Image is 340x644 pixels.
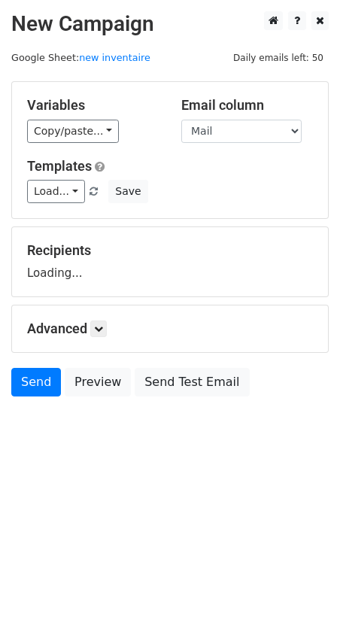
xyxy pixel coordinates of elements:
[27,242,313,259] h5: Recipients
[27,120,119,143] a: Copy/paste...
[27,180,85,203] a: Load...
[27,158,92,174] a: Templates
[27,242,313,281] div: Loading...
[228,50,329,66] span: Daily emails left: 50
[108,180,147,203] button: Save
[79,52,150,63] a: new inventaire
[65,368,131,396] a: Preview
[228,52,329,63] a: Daily emails left: 50
[27,97,159,114] h5: Variables
[11,11,329,37] h2: New Campaign
[181,97,313,114] h5: Email column
[11,368,61,396] a: Send
[27,320,313,337] h5: Advanced
[135,368,249,396] a: Send Test Email
[11,52,150,63] small: Google Sheet:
